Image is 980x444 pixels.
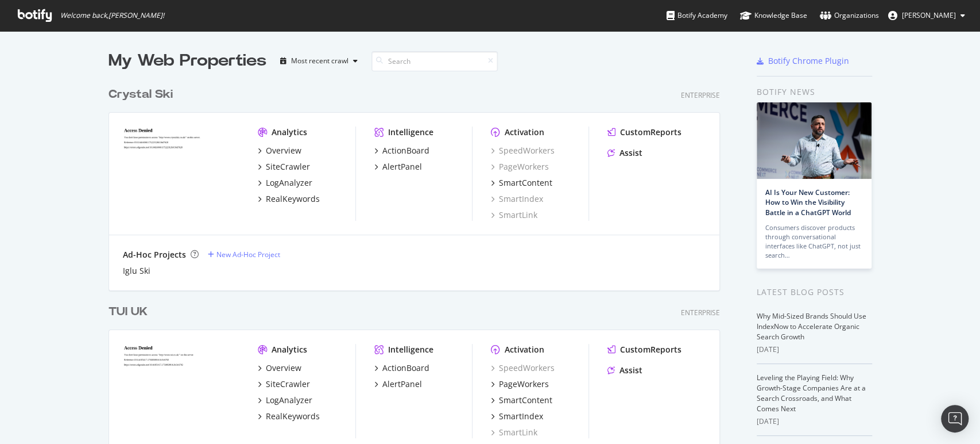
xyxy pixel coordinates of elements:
a: AlertPanel [374,378,422,390]
div: Analytics [272,344,307,355]
div: Overview [266,362,301,374]
div: AlertPanel [382,161,422,173]
div: Enterprise [681,308,720,317]
img: AI Is Your New Customer: How to Win the Visibility Battle in a ChatGPT World [757,102,871,179]
img: crystalski.co.uk [123,127,239,220]
div: Activation [505,127,544,138]
a: SiteCrawler [258,378,310,390]
a: Iglu Ski [123,265,150,277]
a: Why Mid-Sized Brands Should Use IndexNow to Accelerate Organic Search Growth [757,311,866,342]
div: [DATE] [757,345,872,355]
div: Botify news [757,86,872,98]
input: Search [371,51,498,71]
a: ActionBoard [374,145,429,156]
a: PageWorkers [491,161,549,173]
a: SmartLink [491,427,537,438]
a: SmartLink [491,209,537,221]
a: LogAnalyzer [258,395,312,406]
a: SpeedWorkers [491,145,555,156]
a: New Ad-Hoc Project [208,250,280,259]
a: SmartContent [491,395,552,406]
a: LogAnalyzer [258,177,312,189]
div: Intelligence [388,127,433,138]
a: RealKeywords [258,411,320,422]
a: SiteCrawler [258,161,310,173]
div: SiteCrawler [266,161,310,173]
a: ActionBoard [374,362,429,374]
a: PageWorkers [491,378,549,390]
button: Most recent crawl [276,52,362,70]
div: New Ad-Hoc Project [216,250,280,259]
a: RealKeywords [258,193,320,205]
div: SiteCrawler [266,378,310,390]
a: Leveling the Playing Field: Why Growth-Stage Companies Are at a Search Crossroads, and What Comes... [757,373,866,414]
div: Botify Chrome Plugin [768,55,849,67]
a: Assist [607,147,642,159]
div: Most recent crawl [291,58,348,64]
img: tui.co.uk [123,344,239,437]
a: TUI UK [109,304,152,320]
div: Assist [619,147,642,159]
div: LogAnalyzer [266,177,312,189]
a: SmartContent [491,177,552,189]
a: AI Is Your New Customer: How to Win the Visibility Battle in a ChatGPT World [765,187,851,217]
div: Overview [266,145,301,156]
div: ActionBoard [382,145,429,156]
div: PageWorkers [499,378,549,390]
div: Ad-Hoc Projects [123,249,186,261]
div: Activation [505,344,544,355]
a: Crystal Ski [109,86,177,103]
div: AlertPanel [382,378,422,390]
div: Organizations [820,10,879,21]
div: TUI UK [109,304,148,320]
div: SmartContent [499,177,552,189]
div: RealKeywords [266,193,320,205]
div: Open Intercom Messenger [941,405,969,432]
div: Analytics [272,127,307,138]
span: Welcome back, [PERSON_NAME] ! [60,11,164,20]
div: [DATE] [757,416,872,427]
div: CustomReports [620,127,681,138]
button: [PERSON_NAME] [879,6,974,25]
a: Botify Chrome Plugin [757,55,849,67]
a: CustomReports [607,344,681,355]
span: Kristiina Halme [902,10,956,20]
div: Knowledge Base [740,10,807,21]
div: RealKeywords [266,411,320,422]
div: LogAnalyzer [266,395,312,406]
div: Consumers discover products through conversational interfaces like ChatGPT, not just search… [765,223,863,260]
div: SmartIndex [499,411,543,422]
div: My Web Properties [109,49,266,72]
a: SpeedWorkers [491,362,555,374]
a: Overview [258,362,301,374]
a: Overview [258,145,301,156]
a: CustomReports [607,127,681,138]
div: Botify Academy [667,10,727,21]
a: Assist [607,365,642,376]
div: Enterprise [681,90,720,100]
div: Crystal Ski [109,86,173,103]
div: Latest Blog Posts [757,286,872,298]
div: Intelligence [388,344,433,355]
a: AlertPanel [374,161,422,173]
a: SmartIndex [491,193,543,205]
div: CustomReports [620,344,681,355]
div: SmartContent [499,395,552,406]
div: ActionBoard [382,362,429,374]
a: SmartIndex [491,411,543,422]
div: Assist [619,365,642,376]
